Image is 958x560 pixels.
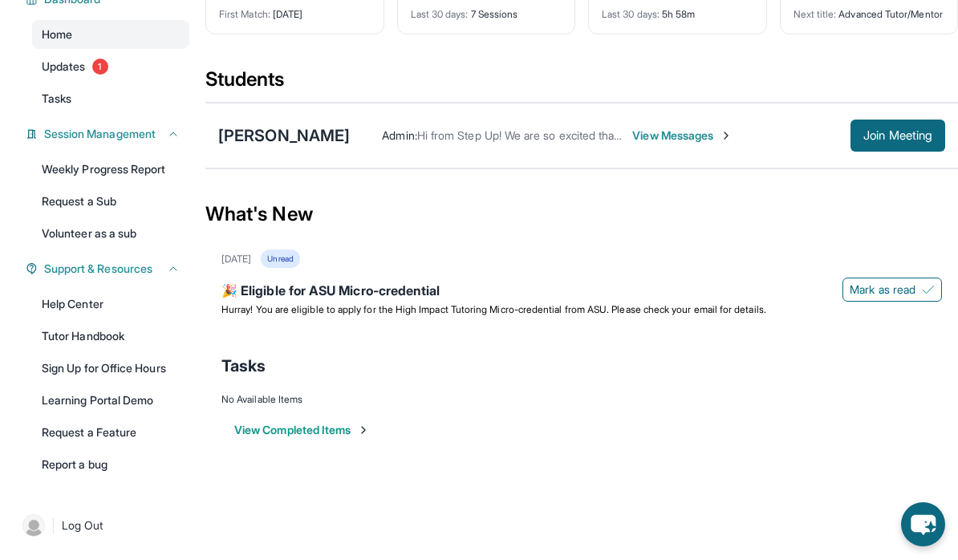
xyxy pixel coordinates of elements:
div: Unread [261,250,299,269]
a: Tutor Handbook [32,323,189,351]
div: No Available Items [221,394,942,407]
a: Request a Sub [32,188,189,217]
span: Last 30 days : [411,9,469,21]
span: Updates [42,59,86,75]
img: user-img [22,515,45,538]
div: 🎉 Eligible for ASU Micro-credential [221,282,942,304]
img: Chevron-Right [720,130,733,143]
a: Tasks [32,85,189,114]
a: Updates1 [32,53,189,82]
a: Report a bug [32,451,189,480]
span: Log Out [62,518,104,534]
span: Tasks [42,91,71,108]
span: Join Meeting [863,132,932,141]
button: Session Management [38,127,180,143]
span: Hurray! You are eligible to apply for the High Impact Tutoring Micro-credential from ASU. Please ... [221,304,766,316]
div: What's New [205,180,958,250]
button: Join Meeting [850,120,945,152]
a: |Log Out [16,509,189,544]
a: Sign Up for Office Hours [32,355,189,383]
a: Weekly Progress Report [32,156,189,185]
a: Learning Portal Demo [32,387,189,416]
span: Admin : [382,129,416,143]
a: Help Center [32,290,189,319]
button: View Completed Items [234,423,370,439]
a: Home [32,21,189,50]
img: Mark as read [922,284,935,297]
span: Support & Resources [44,262,152,278]
button: Support & Resources [38,262,180,278]
div: Students [205,67,958,103]
span: Home [42,27,72,43]
a: Request a Feature [32,419,189,448]
span: First Match : [219,9,270,21]
button: Mark as read [842,278,942,302]
span: 1 [92,59,108,75]
span: Mark as read [850,282,915,298]
a: Volunteer as a sub [32,220,189,249]
span: Last 30 days : [602,9,660,21]
div: [PERSON_NAME] [218,125,350,148]
span: Tasks [221,355,266,378]
span: Next title : [794,9,837,21]
span: | [51,517,55,536]
button: chat-button [901,503,945,547]
span: Session Management [44,127,156,143]
span: View Messages [632,128,733,144]
div: [DATE] [221,254,251,266]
